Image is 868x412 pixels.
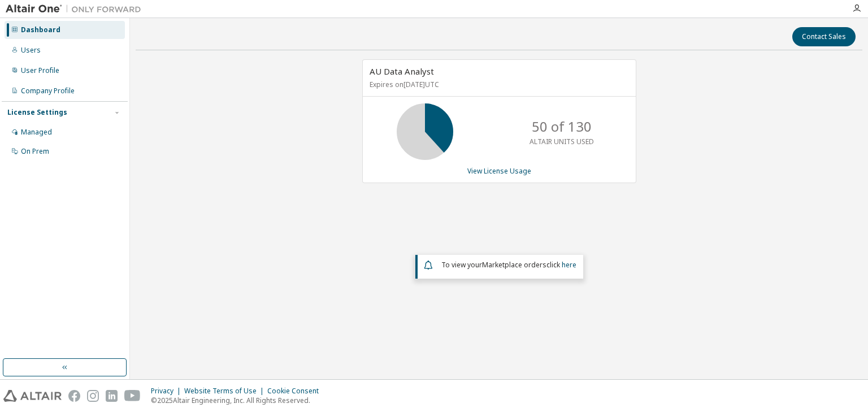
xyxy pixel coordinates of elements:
img: linkedin.svg [106,390,118,402]
img: youtube.svg [124,390,141,402]
div: On Prem [21,147,49,156]
img: altair_logo.svg [3,390,62,402]
div: Privacy [151,387,184,396]
div: Cookie Consent [267,387,325,396]
p: 50 of 130 [532,117,592,136]
div: Dashboard [21,25,60,34]
a: here [562,260,576,270]
span: To view your click [441,260,576,270]
button: Contact Sales [792,27,856,46]
div: User Profile [21,66,59,75]
img: instagram.svg [87,390,99,402]
span: AU Data Analyst [370,66,434,77]
div: License Settings [7,108,67,117]
em: Marketplace orders [482,260,546,270]
div: Company Profile [21,86,75,96]
div: Users [21,46,41,55]
img: facebook.svg [68,390,80,402]
div: Website Terms of Use [184,387,267,396]
p: © 2025 Altair Engineering, Inc. All Rights Reserved. [151,396,325,405]
p: Expires on [DATE] UTC [370,80,626,89]
a: View License Usage [467,166,531,176]
img: Altair One [6,3,147,15]
p: ALTAIR UNITS USED [530,137,594,146]
div: Managed [21,128,52,137]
